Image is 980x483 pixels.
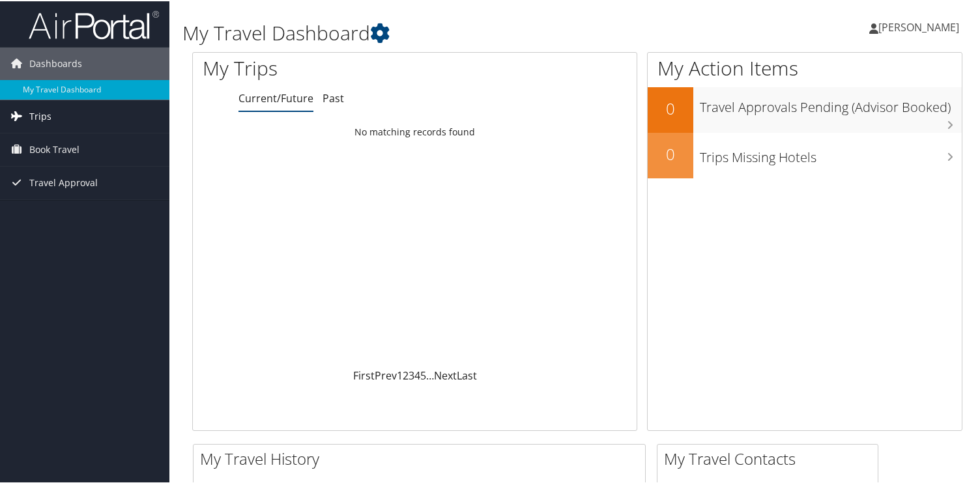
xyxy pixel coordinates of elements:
[426,367,434,381] span: …
[182,18,709,46] h1: My Travel Dashboard
[409,367,414,381] a: 3
[420,367,426,381] a: 5
[397,367,403,381] a: 1
[375,367,397,381] a: Prev
[203,53,442,81] h1: My Trips
[648,86,962,131] a: 0Travel Approvals Pending (Advisor Booked)
[29,165,98,198] span: Travel Approval
[664,447,878,469] h2: My Travel Contacts
[29,46,82,79] span: Dashboards
[648,142,693,164] h2: 0
[700,141,962,165] h3: Trips Missing Hotels
[434,367,457,381] a: Next
[353,367,375,381] a: First
[193,119,637,143] td: No matching records found
[29,8,159,39] img: airportal-logo.png
[323,90,344,104] a: Past
[238,90,313,104] a: Current/Future
[648,131,962,177] a: 0Trips Missing Hotels
[878,19,959,33] span: [PERSON_NAME]
[414,367,420,381] a: 4
[869,7,972,46] a: [PERSON_NAME]
[403,367,409,381] a: 2
[29,99,51,131] span: Trips
[457,367,477,381] a: Last
[648,53,962,81] h1: My Action Items
[700,90,962,115] h3: Travel Approvals Pending (Advisor Booked)
[29,132,79,165] span: Book Travel
[200,447,645,469] h2: My Travel History
[648,96,693,118] h2: 0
